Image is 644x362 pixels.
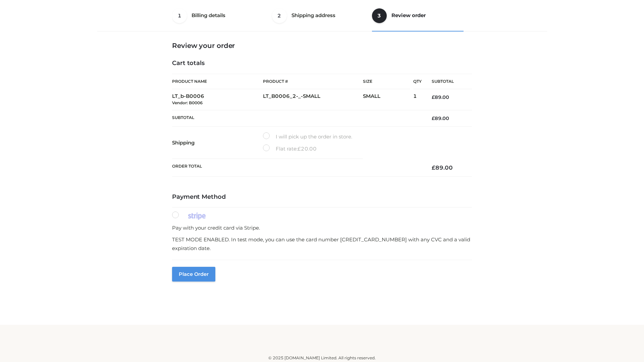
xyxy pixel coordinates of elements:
td: LT_B0006_2-_-SMALL [263,89,363,110]
label: Flat rate: [263,144,317,153]
th: Order Total [172,159,422,177]
bdi: 20.00 [298,145,317,152]
th: Size [363,74,410,89]
button: Place order [172,267,215,282]
h4: Cart totals [172,60,472,67]
span: £ [298,145,301,152]
h3: Review your order [172,42,472,50]
h4: Payment Method [172,193,472,201]
label: I will pick up the order in store. [263,132,352,141]
td: LT_b-B0006 [172,89,263,110]
th: Product Name [172,74,263,89]
th: Product # [263,74,363,89]
th: Qty [413,74,422,89]
bdi: 89.00 [432,164,453,171]
bdi: 89.00 [432,94,449,100]
th: Subtotal [172,110,422,126]
span: £ [432,115,435,121]
p: TEST MODE ENABLED. In test mode, you can use the card number [CREDIT_CARD_NUMBER] with any CVC an... [172,235,472,252]
th: Shipping [172,127,263,159]
td: 1 [413,89,422,110]
p: Pay with your credit card via Stripe. [172,224,472,232]
bdi: 89.00 [432,115,449,121]
div: © 2025 [DOMAIN_NAME] Limited. All rights reserved. [100,355,544,361]
th: Subtotal [422,74,472,89]
span: £ [432,164,435,171]
span: £ [432,94,435,100]
small: Vendor: B0006 [172,100,203,105]
td: SMALL [363,89,413,110]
